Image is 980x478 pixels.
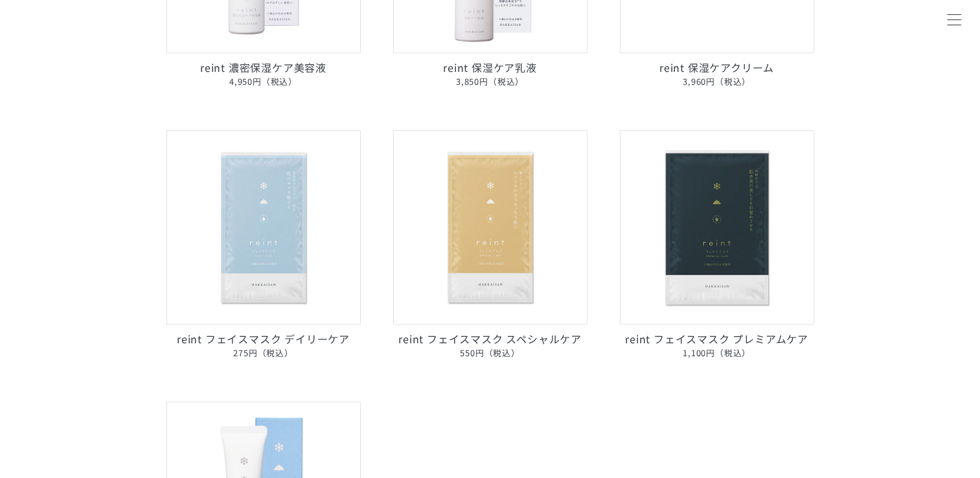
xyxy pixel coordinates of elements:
a: reint フェイスマスク プレミアムケア reint フェイスマスク プレミアムケア1,100円（税込） [620,130,814,360]
span: 275円（税込） [166,347,361,360]
img: reint フェイスマスク プレミアムケア [620,130,814,324]
p: reint 保湿ケア乳液 [393,60,587,89]
img: reint フェイスマスク デイリーケア [166,130,361,324]
p: reint フェイスマスク デイリーケア [166,331,361,360]
p: reint 濃密保湿ケア美容液 [166,60,361,89]
span: 1,100円（税込） [620,347,814,360]
img: reint フェイスマスク スペシャルケア [393,130,587,324]
span: 4,950円（税込） [166,75,361,89]
span: 550円（税込） [393,347,587,360]
span: 3,960円（税込） [620,75,814,89]
a: reint フェイスマスク スペシャルケア reint フェイスマスク スペシャルケア550円（税込） [393,130,587,360]
p: reint 保湿ケアクリーム [620,60,814,89]
p: reint フェイスマスク スペシャルケア [393,331,587,360]
a: reint フェイスマスク デイリーケア reint フェイスマスク デイリーケア275円（税込） [166,130,361,360]
p: reint フェイスマスク プレミアムケア [620,331,814,360]
span: 3,850円（税込） [393,75,587,89]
